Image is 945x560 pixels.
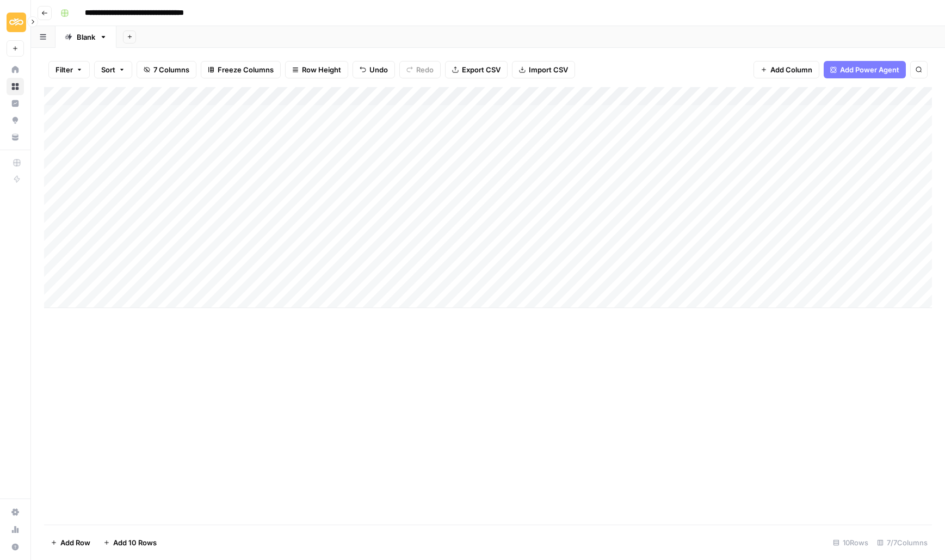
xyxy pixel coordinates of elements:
[113,537,157,548] span: Add 10 Rows
[7,503,24,521] a: Settings
[7,521,24,538] a: Usage
[55,26,116,48] a: Blank
[302,64,341,75] span: Row Height
[445,61,508,78] button: Export CSV
[512,61,575,78] button: Import CSV
[285,61,348,78] button: Row Height
[77,32,95,42] div: Blank
[60,537,90,548] span: Add Row
[218,64,274,75] span: Freeze Columns
[44,534,97,551] button: Add Row
[873,534,932,551] div: 7/7 Columns
[101,64,115,75] span: Sort
[753,61,819,78] button: Add Column
[7,61,24,78] a: Home
[7,112,24,129] a: Opportunities
[7,9,24,36] button: Workspace: Sinch
[153,64,189,75] span: 7 Columns
[97,534,163,551] button: Add 10 Rows
[353,61,395,78] button: Undo
[399,61,441,78] button: Redo
[824,61,906,78] button: Add Power Agent
[770,64,812,75] span: Add Column
[7,13,26,32] img: Sinch Logo
[7,538,24,556] button: Help + Support
[829,534,873,551] div: 10 Rows
[94,61,132,78] button: Sort
[529,64,568,75] span: Import CSV
[416,64,434,75] span: Redo
[201,61,281,78] button: Freeze Columns
[462,64,501,75] span: Export CSV
[55,64,73,75] span: Filter
[369,64,388,75] span: Undo
[48,61,90,78] button: Filter
[7,128,24,146] a: Your Data
[840,64,899,75] span: Add Power Agent
[7,78,24,95] a: Browse
[7,95,24,112] a: Insights
[137,61,196,78] button: 7 Columns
